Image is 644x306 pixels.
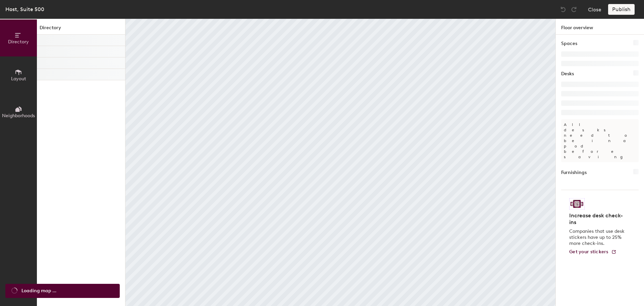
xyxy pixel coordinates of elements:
[37,24,125,35] h1: Directory
[561,40,577,47] h1: Spaces
[561,70,574,78] h1: Desks
[11,76,26,82] span: Layout
[5,5,44,13] div: Host, Suite 500
[571,6,577,13] img: Redo
[125,19,555,306] canvas: Map
[556,19,644,35] h1: Floor overview
[8,39,29,45] span: Directory
[569,198,585,210] img: Sticker logo
[561,169,587,176] h1: Furnishings
[569,228,627,247] p: Companies that use desk stickers have up to 25% more check-ins.
[21,287,56,295] span: Loading map ...
[561,119,639,162] p: All desks need to be in a pod before saving
[560,6,567,13] img: Undo
[569,249,608,255] span: Get your stickers
[569,212,627,226] h4: Increase desk check-ins
[2,113,35,119] span: Neighborhoods
[569,249,616,255] a: Get your stickers
[588,4,601,15] button: Close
